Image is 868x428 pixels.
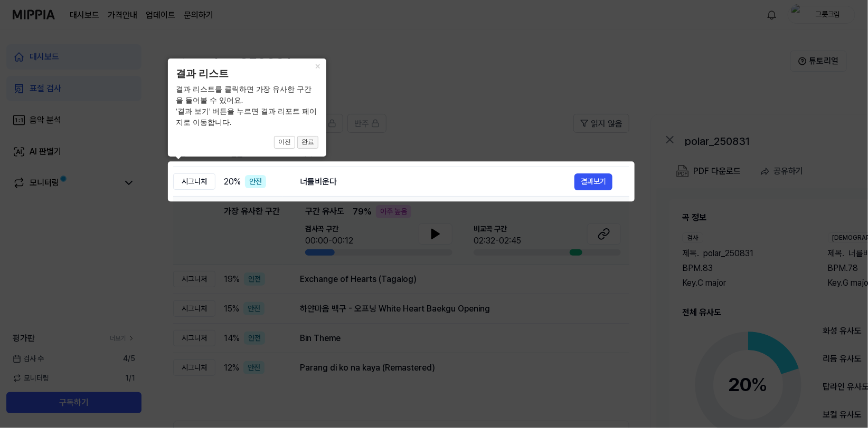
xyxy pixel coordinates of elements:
[309,59,326,73] button: Close
[300,176,574,188] div: 너를비운다
[176,66,318,82] header: 결과 리스트
[224,176,241,188] span: 20 %
[245,175,266,188] div: 안전
[173,173,215,190] div: 시그니처
[176,84,318,128] div: 결과 리스트를 클릭하면 가장 유사한 구간을 들어볼 수 있어요. ‘결과 보기’ 버튼을 누르면 결과 리포트 페이지로 이동합니다.
[274,136,295,149] button: 이전
[297,136,318,149] button: 완료
[574,173,612,190] button: 결과보기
